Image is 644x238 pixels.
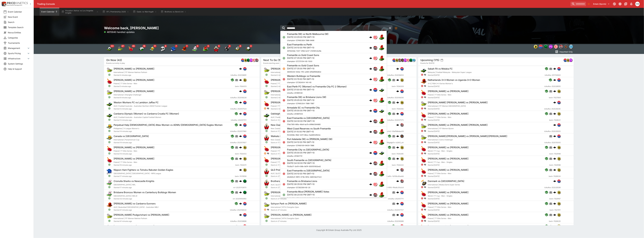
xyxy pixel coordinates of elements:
[553,67,556,70] img: logo-cerberus.svg
[369,172,372,175] img: logo-cerberus.svg
[553,79,556,81] img: logo-cerberus.svg
[106,168,112,174] img: baseball.png
[392,107,403,110] span: bwin-7634292
[373,119,377,123] img: pricekinetics.png
[196,45,199,47] span: 5
[392,164,403,166] span: bwin-7634222
[553,168,556,171] img: logo-cerberus.svg
[369,109,372,112] img: logo-cerberus.svg
[557,168,560,171] img: bwin.png
[420,123,427,129] img: tennis.png
[544,107,561,110] span: lclkafka-252029230
[428,157,468,160] h6: [PERSON_NAME] vs [PERSON_NAME]
[213,46,219,52] img: rugby_union
[239,101,242,104] img: logo-cerberus.svg
[569,45,573,49] div: betradar
[428,135,507,138] h6: [PERSON_NAME]/[PERSON_NAME] vs [PERSON_NAME]/[PERSON_NAME]
[373,77,377,81] img: championdata.png
[428,112,468,115] h6: [PERSON_NAME] vs [PERSON_NAME]
[400,146,403,149] img: bwin.png
[557,112,560,115] img: bwin.png
[392,59,396,62] img: lclkafka.png
[107,46,112,52] img: soccer
[239,123,242,126] img: logo-cerberus.svg
[271,101,311,104] h6: [PERSON_NAME] vs [PERSON_NAME]
[106,134,112,141] img: volleyball.png
[106,101,112,107] img: soccer.png
[379,55,384,61] img: australian_rules.png
[553,101,556,104] img: logo-cerberus.svg
[106,123,112,129] img: volleyball.png
[379,45,384,51] img: australian_rules.png
[564,45,568,49] div: sportingsolutions
[149,46,155,52] div: Volleyball
[250,45,252,47] span: 2
[271,90,311,93] h6: [PERSON_NAME] vs [PERSON_NAME]
[396,146,399,149] img: logo-cerberus.svg
[544,45,548,48] img: nrl.png
[243,78,246,81] img: bwin.png
[271,135,305,138] h6: Waikato v [GEOGRAPHIC_DATA]
[203,46,208,52] img: australian_rules
[250,59,253,62] img: pandascore.png
[243,123,246,126] img: lclkafka.png
[549,164,561,166] span: bwin-7629188
[420,168,427,174] img: table_tennis.png
[106,67,112,73] img: tennis.png
[104,26,260,30] h2: Welcome back, [PERSON_NAME]
[428,146,468,149] h6: [PERSON_NAME] vs [PERSON_NAME]
[149,46,155,52] img: volleyball
[534,45,538,49] div: bwin
[239,146,242,149] img: logo-cerberus.svg
[373,35,377,39] img: championdata.png
[396,180,399,183] img: logo-cerberus.svg
[379,129,384,135] img: australian_rules.png
[239,112,242,115] img: logo-cerberus.svg
[369,120,372,123] img: logo-cerberus.svg
[396,67,399,70] img: logo-cerberus.svg
[428,79,480,81] h6: Netherlands 3x3 Women vs Uganda 3x3 Women
[635,2,640,6] div: Harrison Walker
[207,45,210,47] span: 5
[549,45,553,48] img: pandascore.png
[139,46,144,52] img: esports
[549,96,561,99] span: bwin-7627908
[228,45,231,47] span: 4
[557,90,560,93] img: bwin.png
[106,89,112,96] img: tennis.png
[544,130,561,133] span: lclkafka-252029205
[243,157,246,160] img: bwin.png
[557,180,560,183] img: lclkafka.png
[571,2,586,6] input: search
[553,135,556,138] img: logo-cerberus.svg
[255,59,258,62] img: pricekinetics.png
[373,151,377,155] img: lclkafka.png
[263,67,270,73] img: tennis.png
[396,90,399,93] img: logo-cerberus.svg
[114,101,159,104] h6: Weston Workers FC vs Lambton Jaffas FC
[114,180,154,183] h6: Cronulla Sharks vs Newcastle Knights
[131,8,159,16] button: Easts vs Warringah
[539,45,543,48] img: lclkafka.png
[387,96,403,99] span: lclkafka-252058256
[369,36,372,39] img: logo-cerberus.svg
[392,85,403,88] span: bwin-7634209
[554,45,558,48] img: championdata.png
[420,112,427,118] img: table_tennis.png
[224,46,230,52] img: american_football
[428,123,488,126] h6: [PERSON_NAME] vs [PERSON_NAME] [PERSON_NAME]
[557,78,560,81] img: lclkafka.png
[369,130,372,133] img: logo-cerberus.svg
[379,87,384,93] img: soccer.png
[420,67,427,73] img: soccer.png
[235,85,246,88] span: bwin-7634313
[164,45,167,47] span: 8
[271,180,294,183] h6: Brothers vs Bond Uni
[409,59,412,62] img: nrl.png
[560,50,573,53] p: Imported Only
[373,109,377,113] img: lclkafka.png
[373,98,377,102] img: championdata.png
[420,179,427,186] img: darts.png
[554,49,574,54] button: Imported Only
[401,59,404,62] img: sportingsolutions.jpeg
